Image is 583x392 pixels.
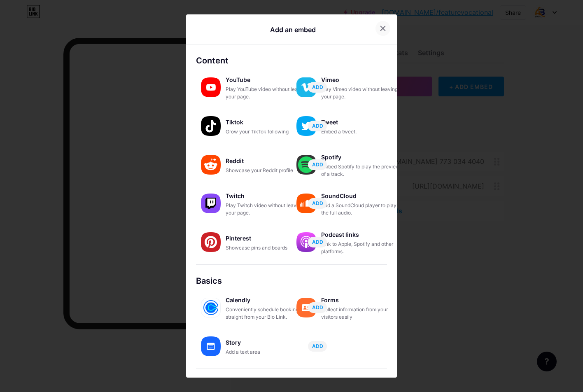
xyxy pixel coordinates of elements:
div: YouTube [226,74,308,86]
div: Play Twitch video without leaving your page. [226,202,308,217]
div: Tiktok [226,117,308,128]
div: Play YouTube video without leaving your page. [226,86,308,100]
span: ADD [312,304,323,311]
span: ADD [312,161,323,168]
img: vimeo [296,77,316,97]
div: Showcase pins and boards [226,244,308,252]
img: forms [296,298,316,317]
div: Content [196,54,387,67]
div: Forms [321,294,403,306]
img: pinterest [201,232,221,252]
div: Link to Apple, Spotify and other platforms. [321,240,403,255]
button: ADD [308,237,327,247]
img: soundcloud [296,194,316,213]
div: Add an embed [270,25,316,35]
div: Calendly [226,294,308,306]
div: Add a text area [226,348,308,356]
div: Conveniently schedule bookings straight from your Bio Link. [226,306,308,321]
button: ADD [308,302,327,313]
img: reddit [201,155,221,175]
span: ADD [312,238,323,245]
img: spotify [296,155,316,175]
div: Play Vimeo video without leaving your page. [321,86,403,100]
div: Grow your TikTok following [226,128,308,135]
button: ADD [308,341,327,352]
div: Pinterest [226,233,308,244]
img: twitch [201,194,221,213]
div: Twitch [226,190,308,202]
div: Story [226,337,308,348]
div: SoundCloud [321,190,403,202]
img: twitter [296,116,316,136]
div: Showcase your Reddit profile [226,167,308,174]
div: Embed Spotify to play the preview of a track. [321,163,403,178]
div: Tweet [321,117,403,128]
div: Vimeo [321,74,403,86]
div: Spotify [321,152,403,163]
button: ADD [308,198,327,209]
span: ADD [312,122,323,129]
div: Embed a tweet. [321,128,403,135]
div: Podcast links [321,229,403,240]
div: Reddit [226,155,308,167]
img: youtube [201,77,221,97]
img: podcastlinks [296,232,316,252]
img: tiktok [201,116,221,136]
button: ADD [308,82,327,93]
span: ADD [312,343,323,350]
div: Collect information from your visitors easily [321,306,403,321]
div: Add a SoundCloud player to play the full audio. [321,202,403,217]
div: Basics [196,275,387,287]
span: ADD [312,84,323,91]
img: story [201,336,221,356]
button: ADD [308,159,327,170]
span: ADD [312,200,323,207]
button: ADD [308,121,327,131]
img: calendly [201,298,221,317]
